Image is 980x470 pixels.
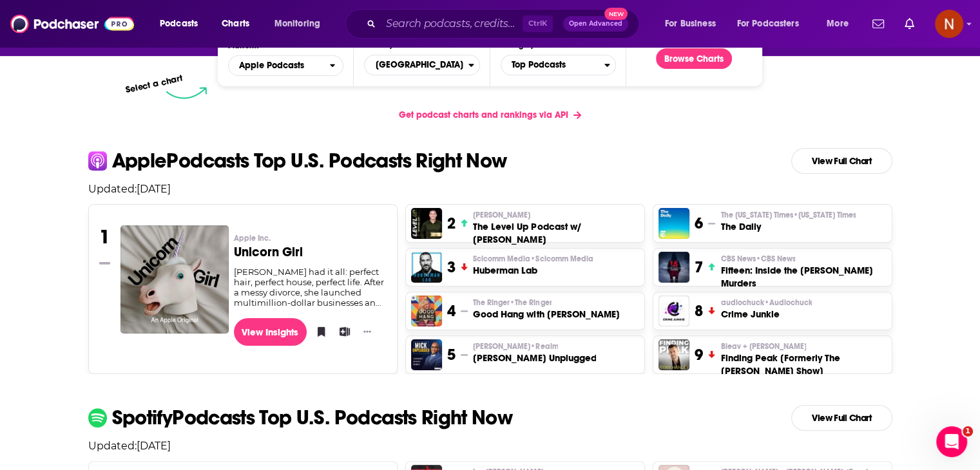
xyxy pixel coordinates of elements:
[530,342,558,351] span: • Realm
[473,341,596,364] a: [PERSON_NAME]•Realm[PERSON_NAME] Unplugged
[274,15,320,33] span: Monitoring
[411,296,442,326] img: Good Hang with Amy Poehler
[228,55,343,76] button: open menu
[473,210,639,246] a: [PERSON_NAME]The Level Up Podcast w/ [PERSON_NAME]
[473,220,639,246] h3: The Level Up Podcast w/ [PERSON_NAME]
[720,264,886,290] h3: Fifteen: Inside the [PERSON_NAME] Murders
[473,264,593,277] h3: Huberman Lab
[473,254,593,264] span: Scicomm Media
[411,252,442,283] img: Huberman Lab
[234,318,307,346] a: View Insights
[411,208,442,239] a: The Level Up Podcast w/ Paul Alex
[818,14,865,34] button: open menu
[791,148,892,174] a: View Full Chart
[473,352,596,364] h3: [PERSON_NAME] Unplugged
[658,339,689,370] a: Finding Peak [Formerly The Ryan Hanley Show]
[88,151,107,170] img: apple Icon
[473,341,596,352] p: Mick Hunt • Realm
[234,246,387,259] h3: Unicorn Girl
[265,14,337,34] button: open menu
[473,297,619,321] a: The Ringer•The RingerGood Hang with [PERSON_NAME]
[389,99,591,131] a: Get podcast charts and rankings via API
[755,254,795,263] span: • CBS News
[447,214,456,233] h3: 2
[120,225,229,334] img: Unicorn Girl
[764,298,812,307] span: • Audiochuck
[112,408,513,428] p: Spotify Podcasts Top U.S. Podcasts Right Now
[222,15,249,33] span: Charts
[213,14,257,34] a: Charts
[411,339,442,370] img: Mick Unplugged
[563,16,628,32] button: Open AdvancedNew
[720,341,806,352] span: Bleav + [PERSON_NAME]
[791,405,892,431] a: View Full Chart
[364,55,479,75] button: Countries
[604,8,628,20] span: New
[658,252,689,283] img: Fifteen: Inside the Daniel Marsh Murders
[569,21,622,27] span: Open Advanced
[935,10,963,38] img: User Profile
[720,254,886,290] a: CBS News•CBS NewsFifteen: Inside the [PERSON_NAME] Murders
[473,297,619,308] p: The Ringer • The Ringer
[447,258,456,277] h3: 3
[160,15,198,33] span: Podcasts
[473,297,552,308] span: The Ringer
[166,87,207,99] img: select arrow
[358,325,376,338] button: Show More Button
[501,55,616,75] button: Categories
[10,12,134,36] img: Podchaser - Follow, Share and Rate Podcasts
[99,225,110,249] h3: 1
[658,296,689,326] img: Crime Junkie
[658,208,689,239] img: The Daily
[78,440,903,452] p: Updated: [DATE]
[720,210,856,233] a: The [US_STATE] Times•[US_STATE] TimesThe Daily
[720,210,856,220] span: The [US_STATE] Times
[867,13,889,35] a: Show notifications dropdown
[656,48,732,69] button: Browse Charts
[335,322,348,341] button: Add to List
[239,61,304,70] span: Apple Podcasts
[665,15,716,33] span: For Business
[78,183,903,195] p: Updated: [DATE]
[473,341,558,352] span: [PERSON_NAME]
[729,14,818,34] button: open menu
[695,345,703,364] h3: 9
[899,13,919,35] a: Show notifications dropdown
[447,301,456,321] h3: 4
[695,258,703,277] h3: 7
[381,14,523,34] input: Search podcasts, credits, & more...
[720,297,812,321] a: audiochuck•AudiochuckCrime Junkie
[523,15,553,32] span: Ctrl K
[720,254,886,264] p: CBS News • CBS News
[737,15,799,33] span: For Podcasters
[936,426,967,457] iframe: Intercom live chat
[234,233,271,243] span: Apple Inc.
[120,225,229,333] a: Unicorn Girl
[720,210,856,220] p: The New York Times • New York Times
[312,322,325,341] button: Bookmark Podcast
[234,267,387,308] div: [PERSON_NAME] had it all: perfect hair, perfect house, perfect life. After a messy divorce, she l...
[720,220,856,233] h3: The Daily
[358,9,651,39] div: Search podcasts, credits, & more...
[720,297,812,308] p: audiochuck • Audiochuck
[234,233,387,243] p: Apple Inc.
[501,54,604,76] span: Top Podcasts
[720,341,886,377] a: Bleav + [PERSON_NAME]Finding Peak [Formerly The [PERSON_NAME] Show]
[720,341,886,352] p: Bleav + Ryan Hanley
[935,10,963,38] span: Logged in as AdelNBM
[720,352,886,377] h3: Finding Peak [Formerly The [PERSON_NAME] Show]
[530,254,593,263] span: • Scicomm Media
[935,10,963,38] button: Show profile menu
